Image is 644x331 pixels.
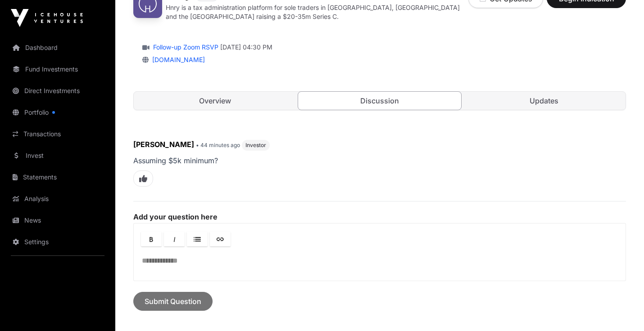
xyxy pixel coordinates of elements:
[187,232,208,246] a: Lists
[463,92,626,110] a: Updates
[220,43,272,52] span: [DATE] 04:30 PM
[133,212,626,221] label: Add your question here
[149,56,205,63] a: [DOMAIN_NAME]
[7,167,108,187] a: Statements
[7,124,108,144] a: Transactions
[134,92,626,110] nav: Tabs
[196,142,240,148] span: • 44 minutes ago
[7,38,108,58] a: Dashboard
[164,232,185,246] a: Italic
[245,142,266,149] span: Investor
[141,232,162,246] a: Bold
[134,92,296,110] a: Overview
[7,146,108,165] a: Invest
[166,3,468,21] p: Hnry is a tax administration platform for sole traders in [GEOGRAPHIC_DATA], [GEOGRAPHIC_DATA] an...
[151,43,218,52] a: Follow-up Zoom RSVP
[11,9,83,27] img: Icehouse Ventures Logo
[133,170,153,187] span: Like this comment
[7,232,108,252] a: Settings
[133,140,194,149] span: [PERSON_NAME]
[599,288,644,331] iframe: Chat Widget
[298,91,461,110] a: Discussion
[7,81,108,101] a: Direct Investments
[210,232,231,246] a: Link
[7,103,108,122] a: Portfolio
[7,210,108,230] a: News
[7,59,108,79] a: Fund Investments
[7,189,108,209] a: Analysis
[133,154,626,167] p: Assuming $5k minimum?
